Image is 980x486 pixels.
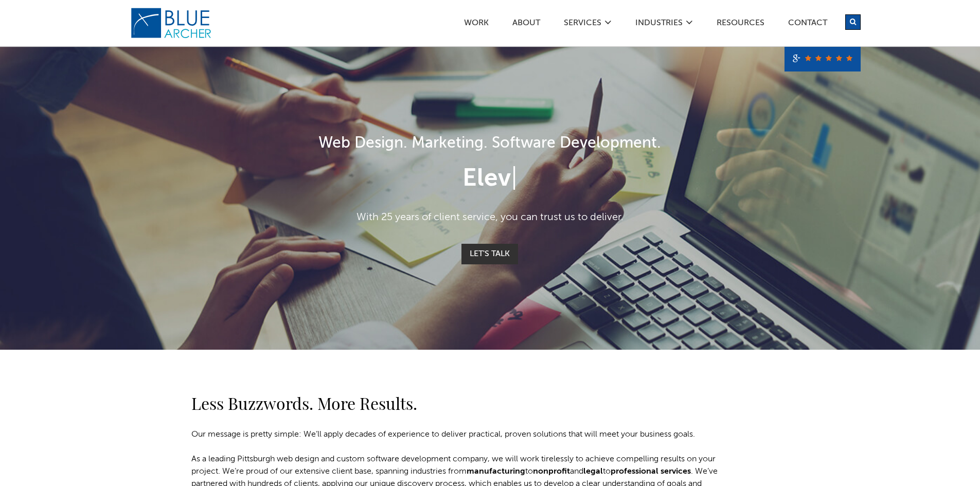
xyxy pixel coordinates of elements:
a: Resources [716,19,765,30]
a: SERVICES [563,19,602,30]
span: Elev [462,167,511,191]
a: Industries [635,19,683,30]
img: Blue Archer Logo [130,7,212,39]
a: ABOUT [512,19,541,30]
p: Our message is pretty simple: We’ll apply decades of experience to deliver practical, proven solu... [191,428,726,441]
p: With 25 years of client service, you can trust us to deliver. [192,210,789,225]
a: Let's Talk [461,244,518,264]
a: legal [583,467,603,476]
a: nonprofit [533,467,570,476]
a: professional services [611,467,691,476]
span: | [511,167,518,191]
h1: Web Design. Marketing. Software Development. [192,132,789,155]
h2: Less Buzzwords. More Results. [191,391,726,416]
a: manufacturing [467,467,525,476]
a: Work [464,19,489,30]
a: Contact [788,19,828,30]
